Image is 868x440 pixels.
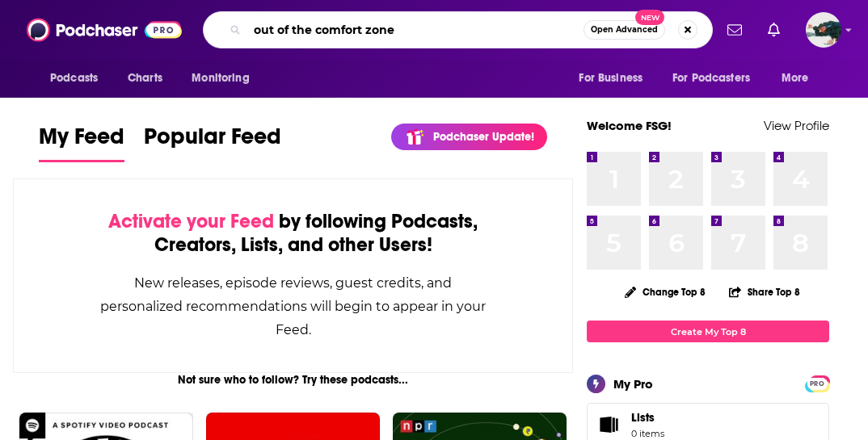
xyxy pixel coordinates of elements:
span: Lists [631,410,664,425]
span: Charts [128,67,162,90]
button: open menu [567,63,663,94]
button: Change Top 8 [615,282,715,302]
span: Logged in as fsg.publicity [806,12,841,48]
button: Share Top 8 [728,276,801,308]
div: Search podcasts, credits, & more... [203,11,713,48]
button: open menu [39,63,119,94]
span: Lists [631,410,655,425]
button: open menu [180,63,270,94]
span: Monitoring [192,67,249,90]
span: Activate your Feed [108,209,274,233]
span: Podcasts [50,67,98,90]
a: View Profile [764,118,829,133]
a: Welcome FSG! [587,118,672,133]
a: My Feed [39,123,124,162]
button: Show profile menu [806,12,841,48]
a: PRO [807,377,827,389]
input: Search podcasts, credits, & more... [247,17,584,43]
span: More [782,67,809,90]
span: Popular Feed [144,123,281,160]
a: Show notifications dropdown [761,16,786,44]
span: For Business [579,67,643,90]
a: Show notifications dropdown [721,16,748,44]
p: Podchaser Update! [433,130,534,144]
a: Create My Top 8 [587,321,829,342]
span: For Podcasters [672,67,750,90]
a: Popular Feed [144,123,281,162]
span: New [635,10,664,25]
div: by following Podcasts, Creators, Lists, and other Users! [95,210,491,257]
div: New releases, episode reviews, guest credits, and personalized recommendations will begin to appe... [95,271,491,342]
div: Not sure who to follow? Try these podcasts... [13,373,573,387]
button: open menu [662,63,773,94]
button: open menu [770,63,829,94]
span: Open Advanced [591,26,658,34]
img: Podchaser - Follow, Share and Rate Podcasts [27,15,182,45]
div: My Pro [613,376,653,392]
span: 0 items [631,428,664,439]
button: Open AdvancedNew [584,20,665,40]
a: Charts [117,63,172,94]
span: Lists [592,413,625,436]
span: PRO [807,378,827,390]
img: User Profile [806,12,841,48]
span: My Feed [39,123,124,160]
